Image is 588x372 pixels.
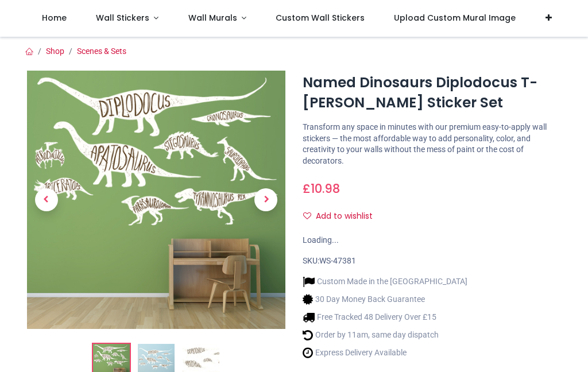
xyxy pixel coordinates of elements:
span: Home [42,12,67,24]
span: Upload Custom Mural Image [394,12,516,24]
li: Express Delivery Available [303,347,467,359]
a: Next [247,110,286,290]
li: 30 Day Money Back Guarantee [303,293,467,305]
img: Named Dinosaurs Diplodocus T-Rex Wall Sticker Set [27,71,285,329]
p: Transform any space in minutes with our premium easy-to-apply wall stickers — the most affordable... [303,122,561,166]
span: Previous [35,188,58,211]
button: Add to wishlistAdd to wishlist [303,207,382,226]
i: Add to wishlist [303,212,311,220]
span: Custom Wall Stickers [276,12,365,24]
a: Scenes & Sets [77,46,126,56]
span: WS-47381 [319,256,356,265]
span: Wall Murals [188,12,237,24]
span: Next [254,188,277,211]
li: Custom Made in the [GEOGRAPHIC_DATA] [303,276,467,288]
li: Free Tracked 48 Delivery Over £15 [303,311,467,323]
span: Wall Stickers [96,12,149,24]
span: £ [303,180,340,197]
span: 10.98 [311,180,340,197]
div: SKU: [303,255,561,267]
a: Shop [46,46,64,56]
h1: Named Dinosaurs Diplodocus T-[PERSON_NAME] Sticker Set [303,73,561,113]
a: Previous [27,110,66,290]
div: Loading... [303,235,561,246]
li: Order by 11am, same day dispatch [303,329,467,341]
